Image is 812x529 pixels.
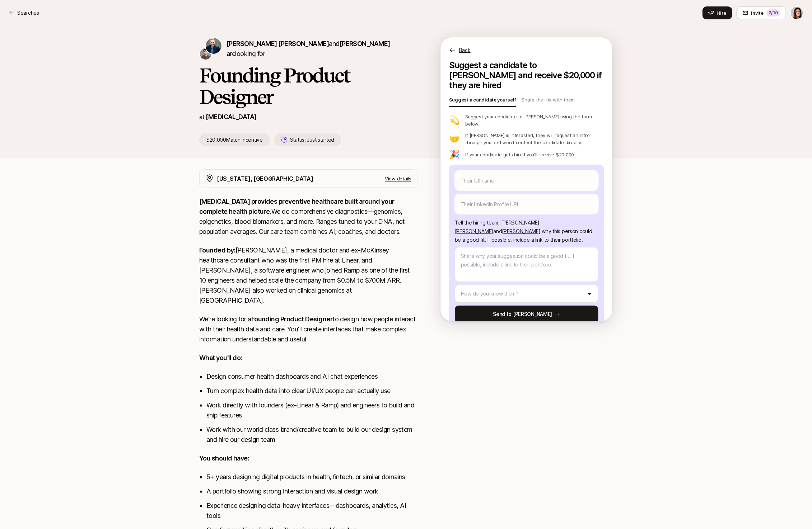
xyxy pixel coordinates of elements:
button: Invite2/10 [737,6,786,19]
strong: What you'll do: [199,354,242,362]
strong: You should have: [199,454,249,462]
button: Send to [PERSON_NAME] [455,306,598,323]
p: If [PERSON_NAME] is interested, they will request an intro through you and won't contact the cand... [466,132,604,146]
span: and [329,40,390,47]
li: Experience designing data-heavy interfaces—dashboards, analytics, AI tools [206,501,417,521]
strong: Founding Product Designer [251,315,333,323]
h1: Founding Product Designer [199,65,417,108]
p: Back [459,46,471,55]
p: $20,000 Match Incentive [199,133,270,146]
li: A portfolio showing strong interaction and visual design work [206,486,417,496]
span: [PERSON_NAME] [PERSON_NAME] [227,40,329,47]
span: and [493,228,541,234]
li: Work directly with founders (ex-Linear & Ramp) and engineers to build and ship features [206,400,417,420]
p: Tell the hiring team, why this person could be a good fit . If possible, include a link to their ... [455,218,598,244]
span: Hire [717,9,727,16]
p: We do comprehensive diagnostics—genomics, epigenetics, blood biomarkers, and more. Ranges tuned t... [199,197,417,237]
p: [MEDICAL_DATA] [206,112,256,122]
span: Just started [307,137,335,143]
p: View details [385,175,411,182]
span: [PERSON_NAME] [340,40,390,47]
p: We're looking for a to design how people interact with their health data and care. You'll create ... [199,314,417,344]
li: Design consumer health dashboards and AI chat experiences [206,372,417,382]
p: Share the link with them [522,96,575,106]
img: Sagan Schultz [206,38,221,54]
button: Eleanor Morgan [790,6,803,19]
p: [PERSON_NAME], a medical doctor and ex-McKinsey healthcare consultant who was the first PM hire a... [199,245,417,306]
p: Suggest a candidate yourself [449,96,516,106]
p: Searches [17,9,39,17]
p: If your candidate gets hired you'll receive $20,000 [466,151,574,158]
p: 💫 [449,116,460,124]
p: at [199,112,204,122]
li: 5+ years designing digital products in health, fintech, or similar domains [206,472,417,482]
p: Suggest a candidate to [PERSON_NAME] and receive $20,000 if they are hired [449,60,604,90]
p: [US_STATE], [GEOGRAPHIC_DATA] [217,174,313,183]
strong: Founded by: [199,246,235,254]
strong: [MEDICAL_DATA] provides preventive healthcare built around your complete health picture. [199,198,396,215]
span: Invite [751,9,764,16]
p: 🎉 [449,150,460,159]
span: [PERSON_NAME] [502,228,541,234]
li: Work with our world class brand/creative team to build our design system and hire our design team [206,425,417,445]
button: Hire [703,6,732,19]
p: are looking for [227,39,417,59]
div: 2 /10 [766,9,780,16]
p: Status: [290,136,334,144]
img: David Deng [200,48,211,60]
img: Eleanor Morgan [791,7,803,19]
p: 🤝 [449,134,460,143]
li: Turn complex health data into clear UI/UX people can actually use [206,386,417,396]
p: Suggest your candidate to [PERSON_NAME] using the form below. [466,113,604,127]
